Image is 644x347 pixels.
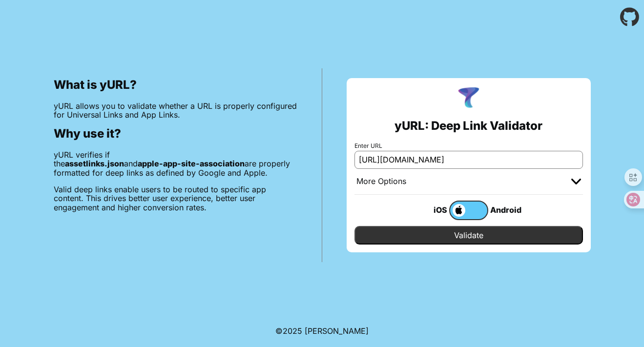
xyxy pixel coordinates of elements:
[456,86,481,111] img: yURL Logo
[488,204,527,216] div: Android
[283,326,302,336] span: 2025
[275,315,369,347] footer: ©
[305,326,369,336] a: Michael Ibragimchayev's Personal Site
[54,102,297,120] p: yURL allows you to validate whether a URL is properly configured for Universal Links and App Links.
[356,177,406,186] div: More Options
[395,119,542,133] h2: yURL: Deep Link Validator
[571,179,581,184] img: chevron
[54,185,297,212] p: Valid deep links enable users to be routed to specific app content. This drives better user exper...
[54,150,297,177] p: yURL verifies if the and are properly formatted for deep links as defined by Google and Apple.
[138,159,245,168] b: apple-app-site-association
[410,204,449,216] div: iOS
[354,226,583,245] input: Validate
[54,127,297,141] h2: Why use it?
[65,159,124,168] b: assetlinks.json
[354,143,583,149] label: Enter URL
[54,78,297,92] h2: What is yURL?
[354,151,583,168] input: e.g. https://app.chayev.com/xyx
